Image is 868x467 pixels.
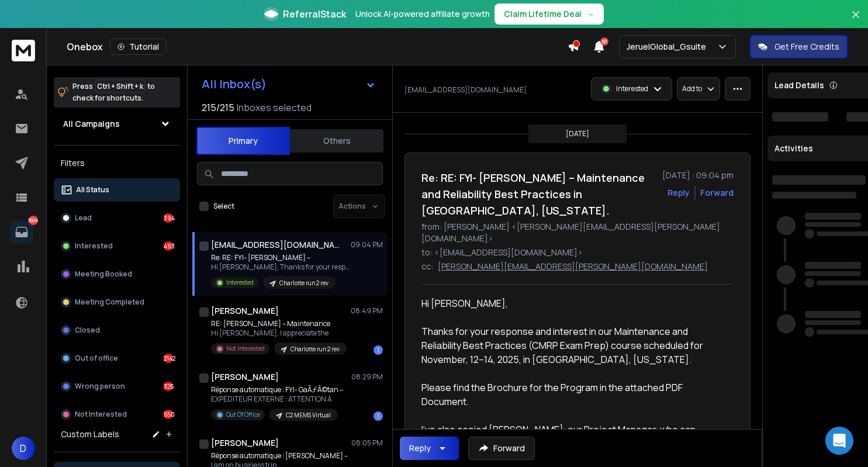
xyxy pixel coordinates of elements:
p: 08:49 PM [351,306,383,316]
button: Reply [400,437,459,460]
div: Thanks for your response and interest in our Maintenance and Reliability Best Practices (CMRP Exa... [421,324,724,366]
p: [DATE] [566,129,589,139]
span: ReferralStack [283,7,346,21]
div: Reply [409,442,431,454]
p: [PERSON_NAME][EMAIL_ADDRESS][PERSON_NAME][DOMAIN_NAME] [438,261,708,272]
button: Claim Lifetime Deal→ [494,4,604,25]
p: Lead [75,213,92,223]
p: JeruelGlobal_Gsuite [627,41,711,53]
button: Out of office2142 [54,347,180,370]
p: Hi [PERSON_NAME], I appreciate the [211,328,347,338]
button: Reply [668,187,690,199]
div: 2142 [164,354,173,363]
div: 325 [164,382,173,391]
p: C2 MEMS Virtual [286,411,331,420]
p: 08:05 PM [351,438,383,448]
h1: [PERSON_NAME] [211,371,279,383]
button: Primary [196,127,290,155]
p: RE: [PERSON_NAME] – Maintenance [211,319,347,328]
p: Press to check for shortcuts. [72,81,155,104]
p: All Status [76,185,109,195]
span: 50 [600,37,608,46]
p: Add to [682,84,702,94]
button: Meeting Completed [54,290,180,314]
p: Réponse automatique : FYI- GaÃƒÂ©tan – [211,385,343,395]
button: Wrong person325 [54,375,180,398]
p: Not Interested [226,344,265,353]
p: to: <[EMAIL_ADDRESS][DOMAIN_NAME]> [421,247,734,258]
button: D [12,437,35,460]
h1: All Campaigns [63,118,120,130]
p: Not Interested [75,410,127,419]
p: 08:29 PM [351,372,383,382]
p: Réponse automatique : [PERSON_NAME] – [211,451,348,461]
button: Forward [468,437,535,460]
h3: Custom Labels [61,428,119,440]
p: Hi [PERSON_NAME], Thanks for your response [211,262,351,272]
div: I've also copied [PERSON_NAME], our Project Manager, who can provide additional support and answe... [421,423,724,465]
button: Not Interested550 [54,403,180,426]
p: Interested [75,241,113,251]
span: → [586,8,594,20]
button: All Campaigns [54,112,180,136]
h1: Re: RE: FYI- [PERSON_NAME] – Maintenance and Reliability Best Practices in [GEOGRAPHIC_DATA], [US... [421,169,655,219]
h3: Inboxes selected [237,101,312,115]
p: from: [PERSON_NAME] <[PERSON_NAME][EMAIL_ADDRESS][PERSON_NAME][DOMAIN_NAME]> [421,221,734,244]
p: [DATE] : 09:04 pm [662,169,734,181]
p: Re: RE: FYI- [PERSON_NAME] – [211,253,351,262]
p: Lead Details [774,79,824,91]
p: 3904 [29,216,38,225]
div: Hi [PERSON_NAME], [421,296,724,310]
p: Get Free Credits [774,41,839,53]
p: Wrong person [75,382,125,391]
button: Meeting Booked [54,262,180,286]
button: Tutorial [110,39,167,55]
button: Closed [54,319,180,342]
span: Ctrl + Shift + k [95,79,145,93]
div: 550 [164,410,173,419]
a: 3904 [10,220,33,244]
button: Get Free Credits [750,35,848,58]
label: Select [213,202,234,211]
div: 1 [374,411,383,421]
p: [EMAIL_ADDRESS][DOMAIN_NAME] [404,85,527,95]
p: EXPÉDITEUR EXTERNE : ATTENTION À [211,395,343,404]
button: All Status [54,178,180,202]
p: Interested [616,84,648,94]
p: Meeting Booked [75,269,132,279]
div: 1 [374,345,383,355]
p: Out of office [75,354,118,363]
div: Forward [700,187,734,199]
h1: [PERSON_NAME] [211,437,279,449]
div: 493 [164,241,173,251]
button: Interested493 [54,234,180,258]
p: Out Of Office [226,410,260,419]
button: Close banner [848,7,863,35]
div: Open Intercom Messenger [825,427,853,455]
p: Interested [226,278,254,287]
button: Lead394 [54,206,180,230]
button: Others [290,128,383,154]
p: Unlock AI-powered affiliate growth [355,8,490,20]
div: Onebox [67,39,568,55]
span: 215 / 215 [202,101,234,115]
h1: [EMAIL_ADDRESS][DOMAIN_NAME] [211,239,340,251]
p: Charlotte run 2 rev [279,279,328,288]
div: Please find the Brochure for the Program in the attached PDF Document. [421,380,724,409]
button: All Inbox(s) [192,72,385,96]
div: 394 [164,213,173,223]
h1: All Inbox(s) [202,78,267,90]
h3: Filters [54,155,180,171]
p: Closed [75,326,100,335]
p: 09:04 PM [351,240,383,250]
h1: [PERSON_NAME] [211,305,279,317]
p: Meeting Completed [75,298,144,307]
p: Charlotte run 2 rev [291,345,340,354]
p: cc: [421,261,433,272]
